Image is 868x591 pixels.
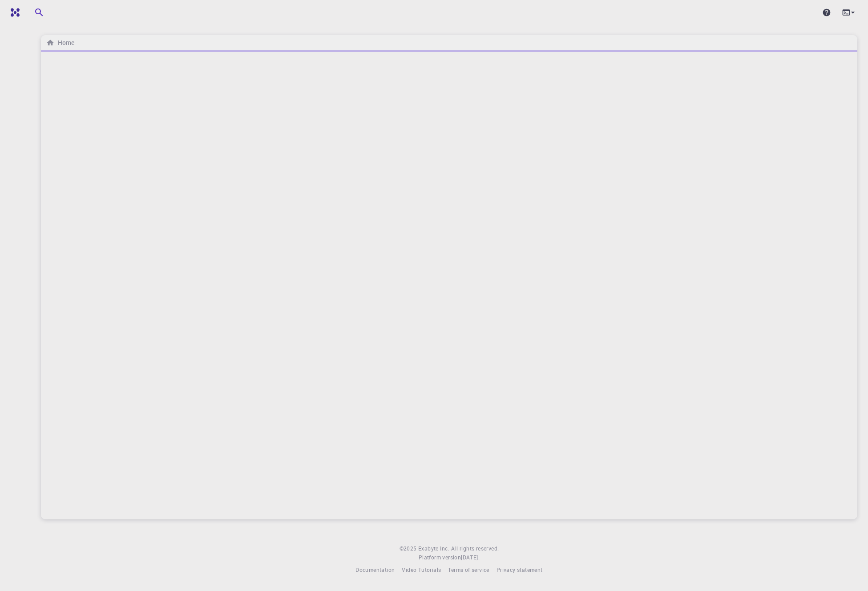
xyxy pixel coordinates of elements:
[400,544,418,553] span: © 2025
[402,566,441,573] span: Video Tutorials
[7,8,20,17] img: logo
[418,545,449,552] span: Exabyte Inc.
[497,566,543,573] span: Privacy statement
[461,553,480,562] a: [DATE].
[419,553,461,562] span: Platform version
[448,566,489,573] span: Terms of service
[497,566,543,575] a: Privacy statement
[418,544,449,553] a: Exabyte Inc.
[461,554,480,561] span: [DATE] .
[44,38,76,48] nav: breadcrumb
[451,544,499,553] span: All rights reserved.
[402,566,441,575] a: Video Tutorials
[355,566,395,575] a: Documentation
[448,566,489,575] a: Terms of service
[54,38,74,48] h6: Home
[355,566,395,573] span: Documentation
